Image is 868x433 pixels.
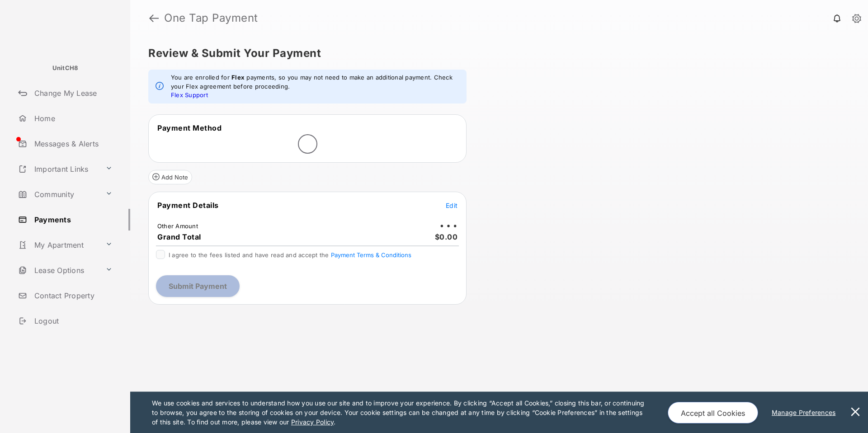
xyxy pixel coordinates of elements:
[772,409,840,416] u: Manage Preferences
[14,285,130,306] a: Contact Property
[435,232,458,241] span: $0.00
[152,398,649,427] p: We use cookies and services to understand how you use our site and to improve your experience. By...
[157,123,222,132] span: Payment Method
[157,201,219,210] span: Payment Details
[171,73,459,100] em: You are enrolled for payments, so you may not need to make an additional payment. Check your Flex...
[446,201,458,210] button: Edit
[14,209,130,231] a: Payments
[231,74,245,81] strong: Flex
[169,251,411,259] span: I agree to the fees listed and have read and accept the
[331,251,411,259] button: I agree to the fees listed and have read and accept the
[164,13,258,24] strong: One Tap Payment
[148,48,843,59] h5: Review & Submit Your Payment
[446,202,458,209] span: Edit
[157,222,198,230] td: Other Amount
[668,402,758,424] button: Accept all Cookies
[14,158,102,180] a: Important Links
[14,259,102,281] a: Lease Options
[14,133,130,155] a: Messages & Alerts
[171,91,208,99] a: Flex Support
[156,275,240,297] button: Submit Payment
[157,232,201,241] span: Grand Total
[14,108,130,129] a: Home
[52,64,78,73] p: UnitCH8
[14,184,102,205] a: Community
[14,310,130,332] a: Logout
[14,234,102,256] a: My Apartment
[291,418,334,426] u: Privacy Policy
[148,170,192,184] button: Add Note
[14,82,130,104] a: Change My Lease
